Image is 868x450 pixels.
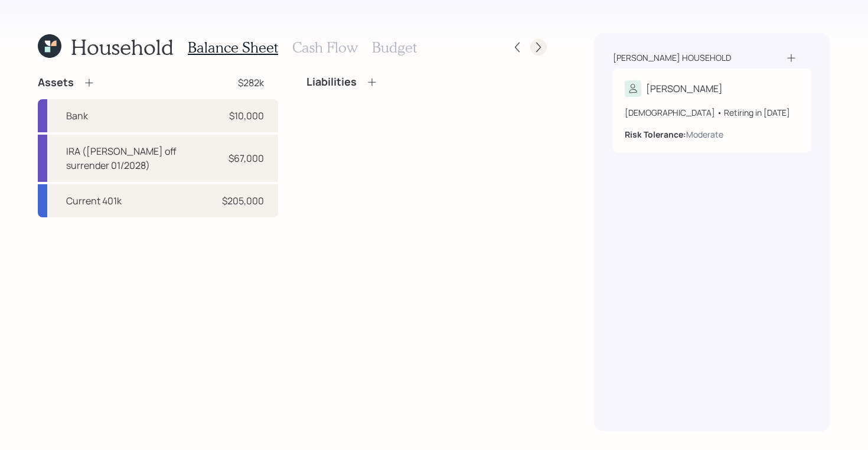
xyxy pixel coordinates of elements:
[229,151,264,165] div: $67,000
[66,109,88,123] div: Bank
[306,76,357,89] h4: Liabilities
[625,129,686,140] b: Risk Tolerance:
[686,128,723,141] div: Moderate
[229,109,264,123] div: $10,000
[222,194,264,208] div: $205,000
[38,76,74,89] h4: Assets
[66,144,219,172] div: IRA ([PERSON_NAME] off surrender 01/2028)
[625,106,800,119] div: [DEMOGRAPHIC_DATA] • Retiring in [DATE]
[188,39,278,56] h3: Balance Sheet
[292,39,358,56] h3: Cash Flow
[71,34,174,60] h1: Household
[646,81,723,96] div: [PERSON_NAME]
[66,194,122,208] div: Current 401k
[238,76,264,90] div: $282k
[372,39,417,56] h3: Budget
[613,52,731,64] div: [PERSON_NAME] household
